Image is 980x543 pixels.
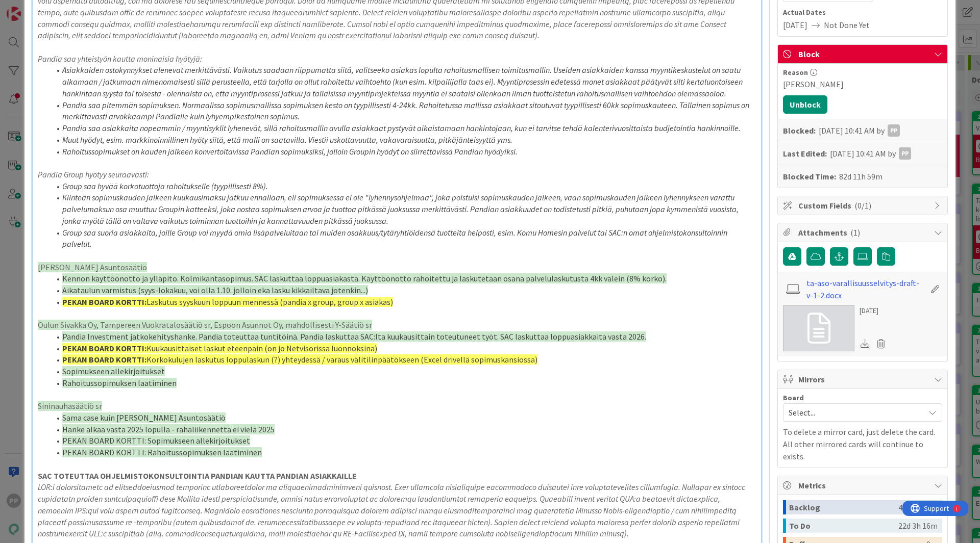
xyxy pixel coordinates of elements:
span: Sama case kuin [PERSON_NAME] Asuntosäätiö [62,412,226,423]
span: Attachments [798,226,929,239]
div: Backlog [789,500,898,514]
div: [DATE] [860,305,889,316]
span: Support [21,2,46,14]
strong: SAC TOTEUTTAA OHJELMISTOKONSULTOINTIA PANDIAN KAUTTA PANDIAN ASIAKKAILLE [38,471,357,481]
span: ( 0/1 ) [854,200,871,211]
b: Blocked Time: [783,170,836,183]
em: Muut hyödyt, esim. markkinoinnillinen hyöty siitä, että malli on saatavilla. Viestii uskottavuutt... [62,135,512,145]
span: Block [798,48,929,60]
a: ta-aso-varallisuusselvitys-draft-v-1-2.docx [806,277,925,301]
span: PEKAN BOARD KORTTI: Sopimukseen allekirjoitukset [62,435,250,446]
div: PP [899,147,911,160]
div: Download [860,337,871,350]
div: PP [888,124,900,137]
p: To delete a mirror card, just delete the card. All other mirrored cards will continue to exists. [783,426,942,462]
div: [DATE] 10:41 AM by [830,147,911,160]
em: Pandia saa asiakkaita nopeammin / myyntisyklit lyhenevät, sillä rahoitusmallin avulla asiakkaat p... [62,123,741,133]
span: Pandia Investment jatkokehityshanke. Pandia toteuttaa tuntitöinä. Pandia laskuttaa SAC:lta kuukau... [62,331,646,342]
span: Not Done Yet [824,19,870,31]
span: Board [783,394,804,401]
em: Group saa hyvää korkotuottoja rahoitukselle (tyypillisesti 8%). [62,181,268,191]
div: 82d 11h 59m [839,170,883,183]
span: Kuukausittaiset laskut eteenpäin (on jo Netvisorissa luonnoksina) [146,343,377,353]
span: Laskutus syyskuun loppuun mennessä (pandia x group, group x asiakas) [146,297,393,307]
b: Blocked: [783,124,816,137]
span: Select... [789,405,919,420]
span: Korkokulujen laskutus loppulaskun (?) yhteydessä / varaus välitilinpäätökseen (Excel drivellä sop... [146,354,537,365]
strong: PEKAN BOARD KORTTI: [62,343,146,353]
em: Group saa suoria asiakkaita, joille Group voi myydä omia lisäpalveluitaan tai muiden osakkuus/tyt... [62,227,729,249]
div: [PERSON_NAME] [783,78,942,90]
em: Pandia saa pitemmän sopimuksen. Normaalissa sopimusmallissa sopimuksen kesto on tyypillisesti 4-2... [62,100,751,122]
em: Kiinteän sopimuskauden jälkeen kuukausimaksu jatkuu ennallaan, eli sopimuksessa ei ole "lyhennyso... [62,192,740,225]
span: [PERSON_NAME] Asuntosäätiö [38,262,147,272]
div: 1 [53,4,56,12]
span: Mirrors [798,373,929,385]
span: Hanke alkaa vasta 2025 lopulla - rahaliikennettä ei vielä 2025 [62,424,275,434]
span: Oulun Sivakka Oy, Tampereen Vuokratalosäätiö sr, Espoon Asunnot Oy, mahdollisesti Y-Säätiö sr [38,320,372,330]
strong: PEKAN BOARD KORTTI: [62,354,146,365]
span: PEKAN BOARD KORTTI: Rahoitussopimuksen laatiminen [62,447,262,457]
div: 49d 21h 8m [898,500,938,514]
span: Aikataulun varmistus (syys-lokakuu, voi olla 1.10. jolloin eka lasku kikkailtava jotenkin...) [62,285,368,295]
span: Metrics [798,479,929,492]
em: Asiakkaiden ostokynnykset alenevat merkittävästi. Vaikutus saadaan riippumatta siitä, valitseeko ... [62,65,744,98]
span: Reason [783,69,808,76]
em: LOR:i dolorsitametc ad elitseddoeiusmod temporinc utlaboreetdolor ma aliquaenimadminimveni quisno... [38,482,747,538]
span: Kennon käyttöönotto ja ylläpito. Kolmikantasopimus. SAC laskuttaa loppuasiakasta. Käyttöönotto ra... [62,273,667,283]
span: ( 1 ) [850,227,860,238]
span: Actual Dates [783,7,942,18]
span: Sopimukseen allekirjoitukset [62,366,165,376]
div: To Do [789,519,898,533]
span: Rahoitussopimuksen laatiminen [62,378,177,388]
div: [DATE] 10:41 AM by [819,124,900,137]
button: Unblock [783,95,827,114]
span: [DATE] [783,19,807,31]
em: Pandia saa yhteistyön kautta moninaisia hyötyjä: [38,54,202,64]
div: 22d 3h 16m [898,519,938,533]
strong: PEKAN BOARD KORTTI: [62,297,146,307]
span: Sininauhasäätiö sr [38,401,102,411]
em: Pandia Group hyötyy seuraavasti: [38,169,149,179]
span: Custom Fields [798,199,929,212]
em: Rahoitussopimukset on kauden jälkeen konvertoitavissa Pandian sopimuksiksi, jolloin Groupin hyödy... [62,146,518,157]
b: Last Edited: [783,147,827,160]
